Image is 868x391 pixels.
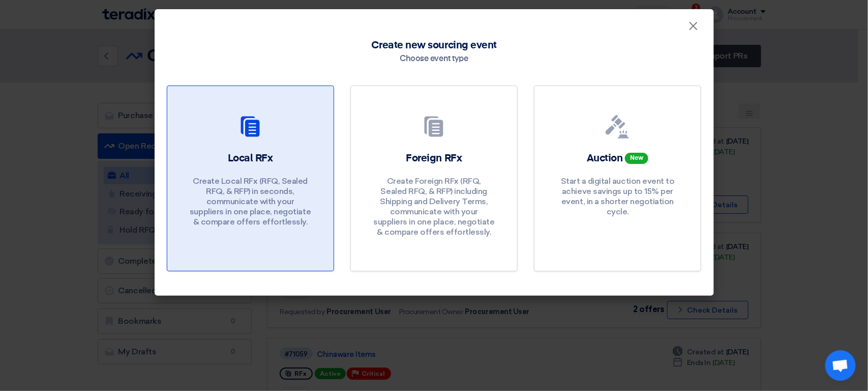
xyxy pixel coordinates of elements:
a: Local RFx Create Local RFx (RFQ, Sealed RFQ, & RFP) in seconds, communicate with your suppliers i... [167,86,334,271]
button: Close [680,16,707,37]
span: Auction [587,153,623,163]
p: Create Local RFx (RFQ, Sealed RFQ, & RFP) in seconds, communicate with your suppliers in one plac... [189,176,311,227]
p: Start a digital auction event to achieve savings up to 15% per event, in a shorter negotiation cy... [557,176,679,217]
a: Auction New Start a digital auction event to achieve savings up to 15% per event, in a shorter ne... [534,86,701,271]
h2: Local RFx [228,151,273,165]
span: New [625,153,648,164]
span: Create new sourcing event [371,38,497,53]
h2: Foreign RFx [406,151,462,165]
p: Create Foreign RFx (RFQ, Sealed RFQ, & RFP) including Shipping and Delivery Terms, communicate wi... [373,176,495,237]
div: Choose event type [400,53,468,65]
span: × [689,18,699,39]
a: Foreign RFx Create Foreign RFx (RFQ, Sealed RFQ, & RFP) including Shipping and Delivery Terms, co... [350,86,518,271]
a: Open chat [825,350,856,381]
